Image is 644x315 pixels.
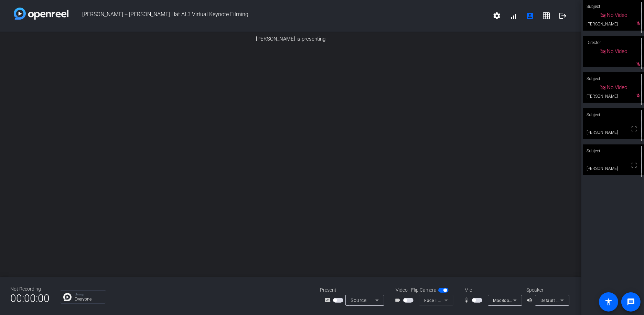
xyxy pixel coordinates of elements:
[607,48,627,54] span: No Video
[10,290,50,307] span: 00:00:00
[559,12,567,20] mat-icon: logout
[583,144,644,157] div: Subject
[75,297,103,301] p: Everyone
[10,285,50,293] div: Not Recording
[411,286,437,294] span: Flip Camera
[63,293,72,301] img: Chat Icon
[493,12,501,20] mat-icon: settings
[630,161,638,169] mat-icon: fullscreen
[540,297,623,303] span: Default - MacBook Pro Speakers (Built-in)
[583,72,644,85] div: Subject
[75,293,103,296] p: Group
[630,125,638,133] mat-icon: fullscreen
[396,286,408,294] span: Video
[583,108,644,121] div: Subject
[583,36,644,49] div: Director
[14,8,68,20] img: white-gradient.svg
[68,8,489,24] span: [PERSON_NAME] + [PERSON_NAME] Hat AI 3 Virtual Keynote Filming
[604,298,613,306] mat-icon: accessibility
[505,8,522,24] button: signal_cellular_alt
[320,286,389,294] div: Present
[464,296,472,304] mat-icon: mic_none
[627,298,635,306] mat-icon: message
[526,296,535,304] mat-icon: volume_up
[325,296,333,304] mat-icon: screen_share_outline
[458,286,526,294] div: Mic
[395,296,403,304] mat-icon: videocam_outline
[493,297,563,303] span: MacBook Pro Microphone (Built-in)
[526,286,568,294] div: Speaker
[607,12,627,18] span: No Video
[526,12,534,20] mat-icon: account_box
[542,12,550,20] mat-icon: grid_on
[607,84,627,90] span: No Video
[351,297,367,303] span: Source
